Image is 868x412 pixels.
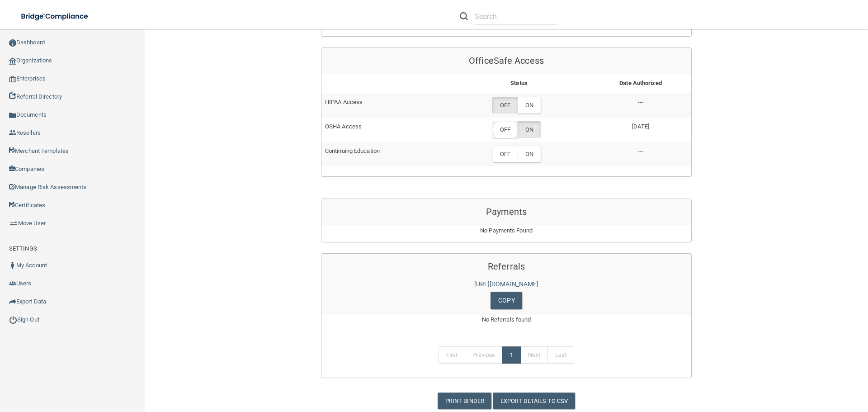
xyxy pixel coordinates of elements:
[9,298,16,305] img: icon-export.b9366987.png
[491,292,522,309] a: Copy
[518,146,541,162] label: ON
[9,219,18,228] img: briefcase.64adab9b.png
[488,261,525,272] span: Referrals
[321,48,691,74] div: OfficeSafe Access
[321,199,691,225] div: Payments
[518,121,541,138] label: ON
[321,314,691,336] div: No Referrals found
[493,393,575,409] a: Export Details to CSV
[9,57,16,65] img: organization-icon.f8decf85.png
[9,39,16,47] img: ic_dashboard_dark.d01f4a41.png
[520,346,547,364] a: Next
[9,243,37,254] label: SETTINGS
[594,121,688,132] p: [DATE]
[321,93,448,117] td: HIPAA Access
[502,346,521,364] a: 1
[448,74,590,93] th: Status
[492,146,518,162] label: OFF
[9,76,16,82] img: enterprise.0d942306.png
[474,280,539,288] a: [URL][DOMAIN_NAME]
[321,142,448,166] td: Continuing Education
[594,146,688,156] p: ---
[460,12,468,20] img: ic-search.3b580494.png
[321,118,448,142] td: OSHA Access
[14,7,97,26] img: bridge_compliance_login_screen.278c3ca4.svg
[594,97,688,108] p: ---
[438,393,491,409] a: Print Binder
[9,262,16,269] img: ic_user_dark.df1a06c3.png
[9,280,16,287] img: icon-users.e205127d.png
[9,316,17,324] img: ic_power_dark.7ecde6b1.png
[518,97,541,114] label: ON
[492,121,518,138] label: OFF
[465,346,503,364] a: Previous
[590,74,691,93] th: Date Authorized
[439,346,466,364] a: First
[321,225,691,236] p: No Payments Found
[492,97,518,114] label: OFF
[9,129,16,137] img: ic_reseller.de258add.png
[9,112,16,119] img: icon-documents.8dae5593.png
[547,346,574,364] a: Last
[475,8,557,25] input: Search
